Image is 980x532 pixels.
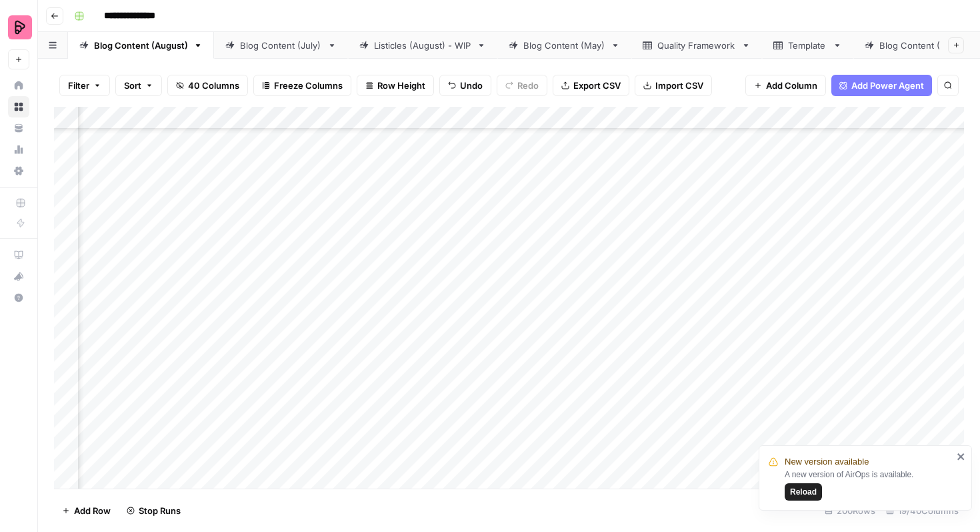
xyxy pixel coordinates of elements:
[788,39,827,52] div: Template
[631,32,762,59] a: Quality Framework
[573,79,621,92] span: Export CSV
[124,79,141,92] span: Sort
[497,32,631,59] a: Blog Content (May)
[374,39,471,52] div: Listicles (August) - WIP
[957,451,966,462] button: close
[119,500,189,521] button: Stop Runs
[115,75,162,96] button: Sort
[9,266,29,286] div: What's new?
[8,75,29,96] a: Home
[253,75,351,96] button: Freeze Columns
[8,139,29,160] a: Usage
[8,287,29,308] button: Help + Support
[240,39,322,52] div: Blog Content (July)
[8,96,29,117] a: Browse
[54,500,119,521] button: Add Row
[745,75,826,96] button: Add Column
[819,500,881,521] div: 200 Rows
[94,39,188,52] div: Blog Content (August)
[348,32,497,59] a: Listicles (August) - WIP
[460,79,483,92] span: Undo
[59,75,110,96] button: Filter
[881,500,964,521] div: 19/40 Columns
[357,75,434,96] button: Row Height
[8,160,29,182] a: Settings
[274,79,343,92] span: Freeze Columns
[517,79,539,92] span: Redo
[657,39,736,52] div: Quality Framework
[831,75,932,96] button: Add Power Agent
[766,79,817,92] span: Add Column
[8,117,29,139] a: Your Data
[8,244,29,266] a: AirOps Academy
[214,32,348,59] a: Blog Content (July)
[762,32,853,59] a: Template
[497,75,547,96] button: Redo
[785,483,822,501] button: Reload
[785,469,953,501] div: A new version of AirOps is available.
[879,39,962,52] div: Blog Content (April)
[8,266,29,287] button: What's new?
[655,79,703,92] span: Import CSV
[68,79,89,92] span: Filter
[851,79,924,92] span: Add Power Agent
[635,75,712,96] button: Import CSV
[377,79,425,92] span: Row Height
[74,504,111,517] span: Add Row
[188,79,239,92] span: 40 Columns
[785,455,869,469] span: New version available
[8,15,32,39] img: Preply Logo
[523,39,605,52] div: Blog Content (May)
[439,75,491,96] button: Undo
[8,11,29,44] button: Workspace: Preply
[68,32,214,59] a: Blog Content (August)
[167,75,248,96] button: 40 Columns
[139,504,181,517] span: Stop Runs
[553,75,629,96] button: Export CSV
[790,486,817,498] span: Reload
